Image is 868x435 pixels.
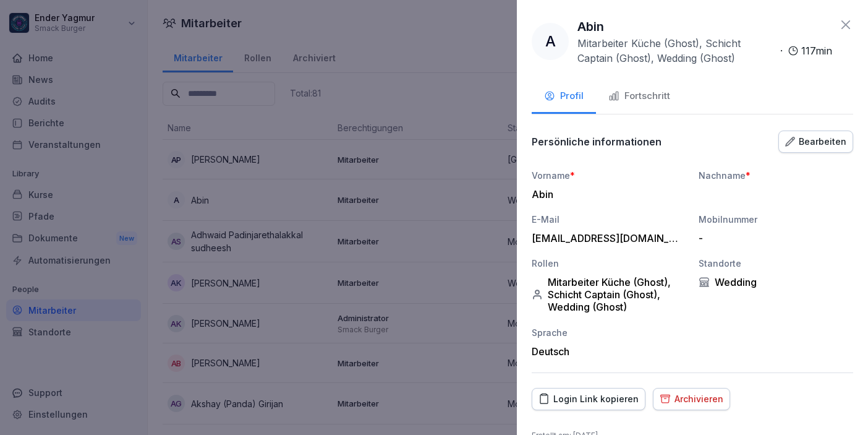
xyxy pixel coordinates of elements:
div: A [532,23,569,60]
button: Fortschritt [596,80,683,114]
div: Archivieren [660,392,723,406]
div: Login Link kopieren [538,392,639,406]
button: Archivieren [653,388,730,410]
button: Login Link kopieren [532,388,645,410]
div: Bearbeiten [785,135,846,149]
div: E-Mail [532,213,686,226]
div: Nachname [699,169,853,182]
p: Persönliche informationen [532,136,662,148]
p: Mitarbeiter Küche (Ghost), Schicht Captain (Ghost), Wedding (Ghost) [577,36,775,66]
div: - [699,232,847,244]
p: 117 min [801,43,832,58]
div: Sprache [532,326,686,339]
div: Profil [544,89,584,103]
p: Abin [577,17,604,36]
button: Bearbeiten [778,131,853,153]
div: Deutsch [532,345,686,358]
div: [EMAIL_ADDRESS][DOMAIN_NAME] [532,232,680,244]
div: Vorname [532,169,686,182]
div: Wedding [699,276,853,288]
div: Standorte [699,257,853,270]
div: Rollen [532,257,686,270]
div: · [577,36,832,66]
div: Mitarbeiter Küche (Ghost), Schicht Captain (Ghost), Wedding (Ghost) [532,276,686,313]
div: Fortschritt [608,89,670,103]
div: Abin [532,188,680,200]
div: Mobilnummer [699,213,853,226]
button: Profil [532,80,596,114]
